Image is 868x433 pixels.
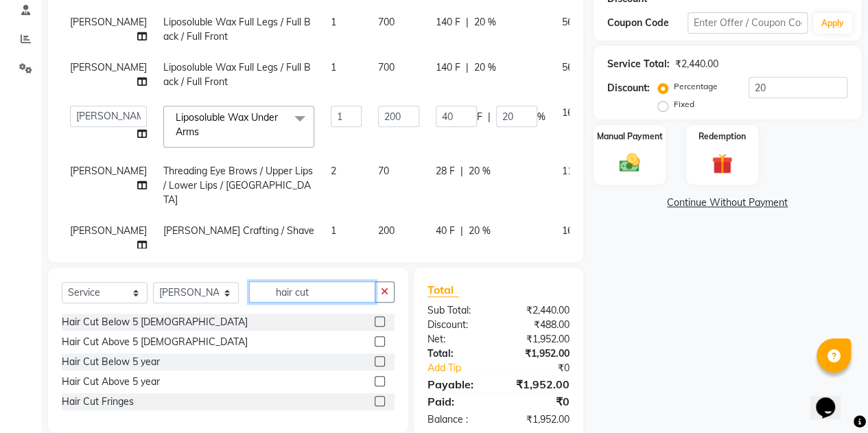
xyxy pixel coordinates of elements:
[597,130,663,143] label: Manual Payment
[378,224,395,237] span: 200
[498,412,580,427] div: ₹1,952.00
[331,224,336,237] span: 1
[607,57,670,71] div: Service Total:
[163,165,313,206] span: Threading Eye Brows / Upper Lips / Lower Lips / [GEOGRAPHIC_DATA]
[562,16,578,28] span: 560
[675,57,718,71] div: ₹2,440.00
[498,376,580,393] div: ₹1,952.00
[810,378,854,419] iframe: chat widget
[674,98,694,110] label: Fixed
[70,61,147,73] span: [PERSON_NAME]
[813,13,852,34] button: Apply
[436,224,455,238] span: 40 F
[70,165,147,177] span: [PERSON_NAME]
[331,165,336,177] span: 2
[537,110,546,124] span: %
[498,332,580,347] div: ₹1,952.00
[607,16,688,30] div: Coupon Code
[474,60,496,75] span: 20 %
[699,130,746,143] label: Redemption
[331,61,336,73] span: 1
[417,393,499,410] div: Paid:
[163,61,311,88] span: Liposoluble Wax Full Legs / Full Back / Full Front
[70,16,147,28] span: [PERSON_NAME]
[62,315,248,329] div: Hair Cut Below 5 [DEMOGRAPHIC_DATA]
[62,395,134,409] div: Hair Cut Fringes
[417,361,512,375] a: Add Tip
[436,164,455,178] span: 28 F
[249,281,375,303] input: Search or Scan
[596,196,858,210] a: Continue Without Payment
[417,332,499,347] div: Net:
[562,165,578,177] span: 112
[674,80,718,93] label: Percentage
[498,318,580,332] div: ₹488.00
[460,164,463,178] span: |
[163,224,314,237] span: [PERSON_NAME] Crafting / Shave
[498,393,580,410] div: ₹0
[466,60,469,75] span: |
[62,355,160,369] div: Hair Cut Below 5 year
[498,303,580,318] div: ₹2,440.00
[469,224,491,238] span: 20 %
[163,16,311,43] span: Liposoluble Wax Full Legs / Full Back / Full Front
[62,375,160,389] div: Hair Cut Above 5 year
[417,376,499,393] div: Payable:
[199,126,205,138] a: x
[488,110,491,124] span: |
[474,15,496,30] span: 20 %
[466,15,469,30] span: |
[460,224,463,238] span: |
[378,165,389,177] span: 70
[436,15,460,30] span: 140 F
[62,335,248,349] div: Hair Cut Above 5 [DEMOGRAPHIC_DATA]
[417,347,499,361] div: Total:
[417,303,499,318] div: Sub Total:
[436,60,460,75] span: 140 F
[562,61,578,73] span: 560
[607,81,650,95] div: Discount:
[331,16,336,28] span: 1
[512,361,580,375] div: ₹0
[688,12,808,34] input: Enter Offer / Coupon Code
[562,106,578,119] span: 160
[378,61,395,73] span: 700
[70,224,147,237] span: [PERSON_NAME]
[477,110,482,124] span: F
[378,16,395,28] span: 700
[417,412,499,427] div: Balance :
[705,151,739,176] img: _gift.svg
[469,164,491,178] span: 20 %
[613,151,646,175] img: _cash.svg
[417,318,499,332] div: Discount:
[176,111,278,138] span: Liposoluble Wax Under Arms
[498,347,580,361] div: ₹1,952.00
[427,283,459,297] span: Total
[562,224,578,237] span: 160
